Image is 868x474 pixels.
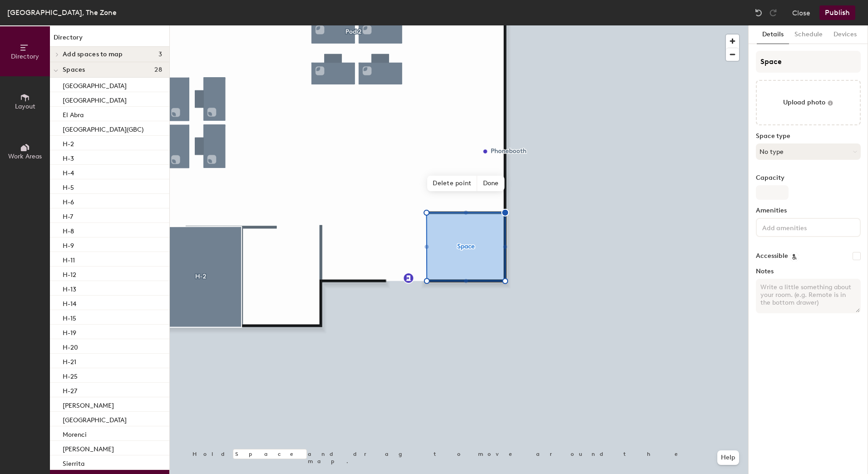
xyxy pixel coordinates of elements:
[50,33,169,47] h1: Directory
[63,443,114,453] p: [PERSON_NAME]
[63,355,76,366] p: H-21
[63,210,73,221] p: H-7
[63,341,78,351] p: H-20
[63,399,114,410] p: [PERSON_NAME]
[63,51,123,58] span: Add spaces to map
[63,297,76,308] p: H-14
[63,109,84,119] p: El Abra
[828,25,862,44] button: Devices
[63,167,74,177] p: H-4
[63,268,76,279] p: H-12
[63,79,127,90] p: [GEOGRAPHIC_DATA]
[154,66,162,74] span: 28
[756,207,861,214] label: Amenities
[63,239,74,250] p: H-9
[63,225,74,235] p: H-8
[8,153,42,160] span: Work Areas
[427,176,477,191] span: Delete point
[63,312,76,322] p: H-15
[63,254,75,264] p: H-11
[756,80,861,125] button: Upload photo
[756,143,861,160] button: No type
[63,123,143,133] p: [GEOGRAPHIC_DATA](GBC)
[63,94,127,104] p: [GEOGRAPHIC_DATA]
[819,5,855,20] button: Publish
[63,196,74,206] p: H-6
[63,428,87,439] p: Morenci
[15,103,35,110] span: Layout
[11,53,39,60] span: Directory
[63,457,84,468] p: Sierrita
[63,414,127,424] p: [GEOGRAPHIC_DATA]
[63,370,78,380] p: H-25
[63,138,74,148] p: H-2
[756,133,861,140] label: Space type
[760,222,842,232] input: Add amenities
[158,51,162,58] span: 3
[63,385,77,395] p: H-27
[63,326,76,337] p: H-19
[756,252,788,260] label: Accessible
[63,181,74,192] p: H-5
[756,174,861,182] label: Capacity
[717,450,739,465] button: Help
[756,268,861,275] label: Notes
[63,283,76,293] p: H-13
[792,5,810,20] button: Close
[769,8,778,17] img: Redo
[7,7,117,18] div: [GEOGRAPHIC_DATA], The Zone
[789,25,828,44] button: Schedule
[63,66,85,74] span: Spaces
[478,176,504,191] span: Done
[63,152,74,163] p: H-3
[757,25,789,44] button: Details
[754,8,763,17] img: Undo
